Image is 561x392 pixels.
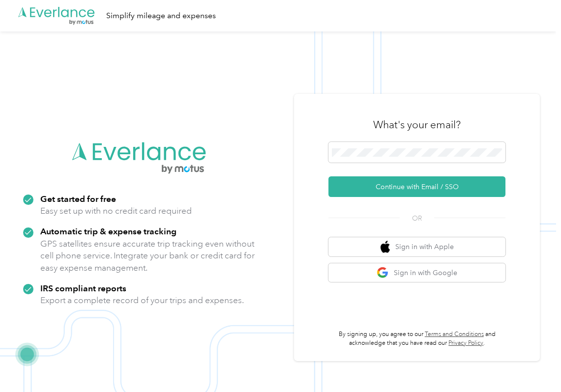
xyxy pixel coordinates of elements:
button: apple logoSign in with Apple [328,237,505,256]
div: Simplify mileage and expenses [106,10,216,22]
strong: Automatic trip & expense tracking [40,226,177,236]
p: By signing up, you agree to our and acknowledge that you have read our . [328,330,505,347]
img: apple logo [381,241,390,253]
img: google logo [377,267,389,279]
h3: What's your email? [373,118,461,132]
a: Privacy Policy [448,339,483,347]
span: OR [400,213,434,224]
p: Easy set up with no credit card required [40,205,192,217]
button: google logoSign in with Google [328,263,505,282]
a: Terms and Conditions [425,331,484,338]
iframe: Everlance-gr Chat Button Frame [506,337,561,392]
strong: IRS compliant reports [40,283,126,293]
p: Export a complete record of your trips and expenses. [40,294,244,307]
button: Continue with Email / SSO [328,176,505,197]
p: GPS satellites ensure accurate trip tracking even without cell phone service. Integrate your bank... [40,238,255,274]
strong: Get started for free [40,194,116,204]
